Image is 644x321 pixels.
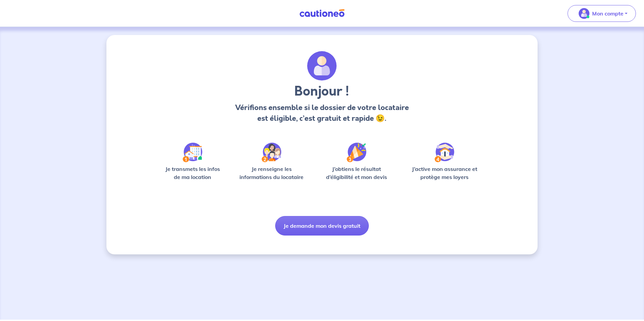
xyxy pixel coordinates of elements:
[434,143,454,162] img: /static/bfff1cf634d835d9112899e6a3df1a5d/Step-4.svg
[592,9,623,17] p: Mon compte
[233,83,411,100] h3: Bonjour !
[405,165,484,181] p: J’active mon assurance et protège mes loyers
[275,216,369,236] button: Je demande mon devis gratuit
[160,165,225,181] p: Je transmets les infos de ma location
[319,165,395,181] p: J’obtiens le résultat d’éligibilité et mon devis
[307,51,337,81] img: archivate
[347,143,366,162] img: /static/f3e743aab9439237c3e2196e4328bba9/Step-3.svg
[183,143,202,162] img: /static/90a569abe86eec82015bcaae536bd8e6/Step-1.svg
[262,143,281,162] img: /static/c0a346edaed446bb123850d2d04ad552/Step-2.svg
[233,102,411,124] p: Vérifions ensemble si le dossier de votre locataire est éligible, c’est gratuit et rapide 😉.
[579,8,589,19] img: illu_account_valid_menu.svg
[297,9,347,17] img: Cautioneo
[235,165,308,181] p: Je renseigne les informations du locataire
[568,5,636,22] button: illu_account_valid_menu.svgMon compte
